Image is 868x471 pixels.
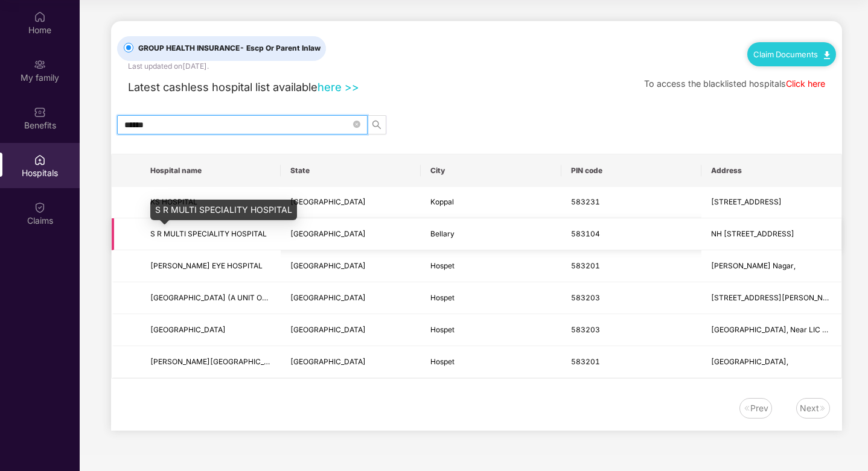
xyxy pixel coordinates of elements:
td: Koppal [421,187,561,219]
td: Bellary [421,218,561,250]
td: 16-21, MB Diwatar Nagar, Hospet Road [701,187,841,219]
span: [GEOGRAPHIC_DATA], Near LIC Office [711,325,843,334]
span: Hospet [430,261,455,270]
img: svg+xml;base64,PHN2ZyB3aWR0aD0iMjAiIGhlaWdodD0iMjAiIHZpZXdCb3g9IjAgMCAyMCAyMCIgZmlsbD0ibm9uZSIgeG... [34,58,46,71]
td: S R MULTI SPECIALITY HOSPITAL [141,218,281,250]
span: search [368,120,386,130]
div: Next [800,402,819,415]
span: NH [STREET_ADDRESS] [711,229,794,238]
td: Karnataka [281,218,421,250]
span: [GEOGRAPHIC_DATA] [290,261,366,270]
span: - Escp Or Parent Inlaw [240,43,321,52]
div: S R MULTI SPECIALITY HOSPITAL [150,200,297,220]
td: CITI HOSPITAL [141,314,281,346]
td: Hospet [421,346,561,378]
img: svg+xml;base64,PHN2ZyBpZD0iSG9tZSIgeG1sbnM9Imh0dHA6Ly93d3cudzMub3JnLzIwMDAvc3ZnIiB3aWR0aD0iMjAiIG... [34,11,46,23]
td: Karnataka [281,346,421,378]
td: Hospet [421,314,561,346]
a: Claim Documents [753,49,830,59]
th: Hospital name [141,154,281,187]
span: 583231 [571,197,600,206]
span: [GEOGRAPHIC_DATA] [290,229,366,238]
a: Click here [786,78,825,89]
img: svg+xml;base64,PHN2ZyBpZD0iQmVuZWZpdHMiIHhtbG5zPSJodHRwOi8vd3d3LnczLm9yZy8yMDAwL3N2ZyIgd2lkdGg9Ij... [34,106,46,118]
td: SRI MANJUNATHA MAITHRI HOSPITAL (A UNIT OF MAITHRI SERVICES) [141,282,281,314]
td: Karnataka [281,250,421,282]
span: 583203 [571,293,600,302]
img: svg+xml;base64,PHN2ZyB4bWxucz0iaHR0cDovL3d3dy53My5vcmcvMjAwMC9zdmciIHdpZHRoPSIxMC40IiBoZWlnaHQ9Ij... [824,51,830,59]
a: here >> [318,80,359,93]
td: NH 67, Hospet Road [701,218,841,250]
td: SRIPATHI HOSPITAL [141,346,281,378]
span: [PERSON_NAME] EYE HOSPITAL [150,261,263,270]
img: svg+xml;base64,PHN2ZyB4bWxucz0iaHR0cDovL3d3dy53My5vcmcvMjAwMC9zdmciIHdpZHRoPSIxNiIgaGVpZ2h0PSIxNi... [819,405,826,412]
span: [GEOGRAPHIC_DATA] [150,325,226,334]
div: Prev [750,402,768,415]
span: [GEOGRAPHIC_DATA] [290,197,366,206]
span: [GEOGRAPHIC_DATA] [290,293,366,302]
span: 583203 [571,325,600,334]
span: 583104 [571,229,600,238]
td: 170-B 29th Ward Sai Complex M G NAGAR, Dam Road [701,282,841,314]
span: [STREET_ADDRESS] [711,197,782,206]
span: [PERSON_NAME][GEOGRAPHIC_DATA] [150,357,286,366]
span: [GEOGRAPHIC_DATA] [290,357,366,366]
th: City [421,154,561,187]
span: [GEOGRAPHIC_DATA] (A UNIT OF MAITHRI SERVICES) [150,293,338,302]
td: Karnataka [281,314,421,346]
span: GROUP HEALTH INSURANCE [133,43,325,54]
button: search [367,115,386,134]
div: Last updated on [DATE] . [128,61,209,72]
td: KS HOSPITAL [141,187,281,219]
th: PIN code [561,154,701,187]
span: S R MULTI SPECIALITY HOSPITAL [150,229,267,238]
th: Address [701,154,841,187]
span: Koppal [430,197,454,206]
span: Address [711,166,832,175]
span: 583201 [571,357,600,366]
span: Latest cashless hospital list available [128,80,318,93]
td: Karnataka [281,282,421,314]
img: svg+xml;base64,PHN2ZyB4bWxucz0iaHR0cDovL3d3dy53My5vcmcvMjAwMC9zdmciIHdpZHRoPSIxNiIgaGVpZ2h0PSIxNi... [743,405,750,412]
span: [GEOGRAPHIC_DATA] [290,325,366,334]
th: State [281,154,421,187]
img: svg+xml;base64,PHN2ZyBpZD0iQ2xhaW0iIHhtbG5zPSJodHRwOi8vd3d3LnczLm9yZy8yMDAwL3N2ZyIgd2lkdGg9IjIwIi... [34,201,46,213]
td: Hospet [421,250,561,282]
td: Karnataka [281,187,421,219]
span: Bellary [430,229,455,238]
td: Patel Nagar, [701,250,841,282]
td: Hospet [421,282,561,314]
td: UMAKANT EYE HOSPITAL [141,250,281,282]
span: close-circle [353,121,360,128]
td: Station Road, [701,346,841,378]
span: Hospet [430,357,455,366]
span: Hospital name [150,166,271,175]
img: svg+xml;base64,PHN2ZyBpZD0iSG9zcGl0YWxzIiB4bWxucz0iaHR0cDovL3d3dy53My5vcmcvMjAwMC9zdmciIHdpZHRoPS... [34,154,46,166]
span: close-circle [353,119,360,130]
td: Tungabhadra Dam Road, Near LIC Office [701,314,841,346]
span: [PERSON_NAME] Nagar, [711,261,796,270]
span: To access the blacklisted hospitals [644,78,786,89]
span: [STREET_ADDRESS][PERSON_NAME] [711,293,841,302]
span: Hospet [430,293,455,302]
span: 583201 [571,261,600,270]
span: [GEOGRAPHIC_DATA], [711,357,788,366]
span: Hospet [430,325,455,334]
span: KS HOSPITAL [150,197,197,206]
